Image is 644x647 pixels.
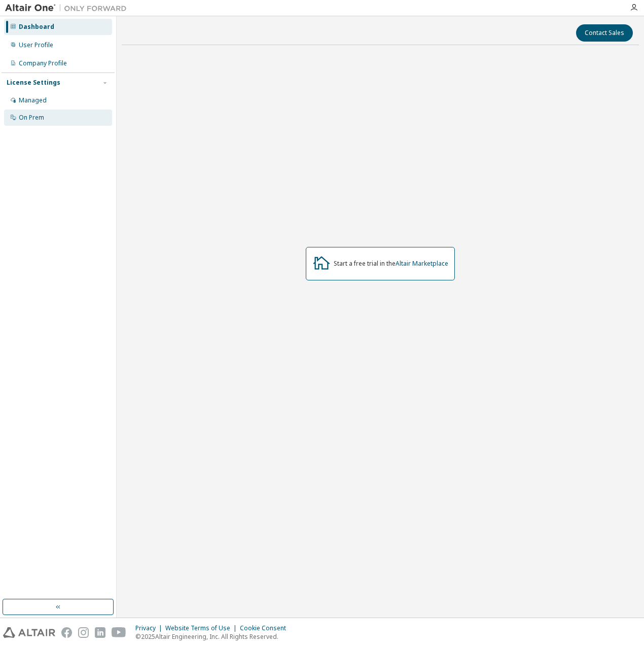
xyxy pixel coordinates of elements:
[5,3,132,13] img: Altair One
[95,627,105,638] img: linkedin.svg
[19,96,47,104] div: Managed
[576,24,633,42] button: Contact Sales
[78,627,89,638] img: instagram.svg
[19,23,54,31] div: Dashboard
[19,59,67,67] div: Company Profile
[135,632,292,641] p: © 2025 Altair Engineering, Inc. All Rights Reserved.
[19,114,44,122] div: On Prem
[112,627,126,638] img: youtube.svg
[334,260,448,268] div: Start a free trial in the
[19,41,53,49] div: User Profile
[165,624,240,632] div: Website Terms of Use
[3,627,55,638] img: altair_logo.svg
[7,79,60,87] div: License Settings
[61,627,72,638] img: facebook.svg
[135,624,165,632] div: Privacy
[396,259,448,268] a: Altair Marketplace
[240,624,292,632] div: Cookie Consent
